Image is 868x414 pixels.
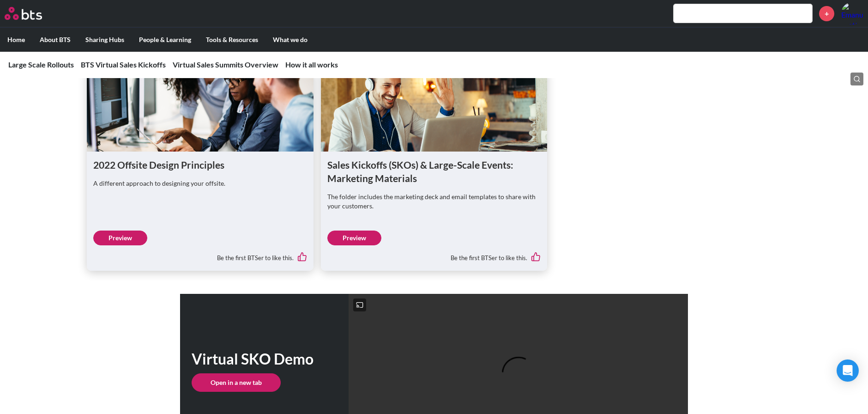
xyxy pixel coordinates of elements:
div: Be the first BTSer to like this. [93,245,307,265]
div: Be the first BTSer to like this. [327,245,541,265]
a: + [819,6,834,21]
a: Profile [841,2,863,24]
a: Go home [5,7,59,20]
h1: Virtual SKO Demo [192,349,337,370]
a: Open in a new tab [192,373,281,392]
label: What we do [265,28,315,52]
label: About BTS [32,28,78,52]
h1: 2022 Offsite Design Principles [93,158,307,171]
a: BTS Virtual Sales Kickoffs [81,60,166,69]
h1: Sales Kickoffs (SKOs) & Large-Scale Events: Marketing Materials [327,158,541,185]
a: Preview [327,231,381,245]
div: Open Intercom Messenger [837,359,859,382]
label: People & Learning [132,28,199,52]
p: A different approach to designing your offsite. [93,179,307,188]
label: Tools & Resources [199,28,265,52]
a: Large Scale Rollouts [8,60,74,69]
img: Emanuele Scotti [841,2,863,24]
p: The folder includes the marketing deck and email templates to share with your customers. [327,192,541,210]
a: Preview [93,231,147,245]
a: How it all works [285,60,338,69]
label: Sharing Hubs [78,28,132,52]
a: Virtual Sales Summits Overview [173,60,278,69]
img: BTS Logo [5,7,42,20]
